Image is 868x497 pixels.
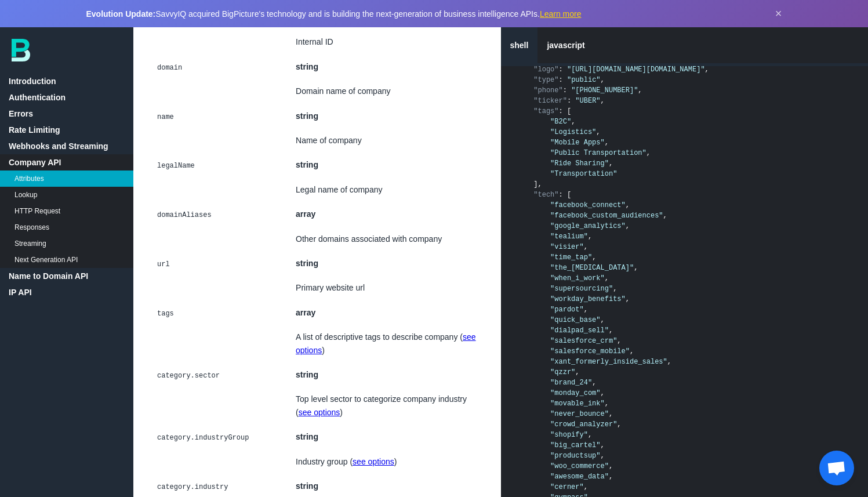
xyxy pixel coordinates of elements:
[550,212,663,220] span: "facebook_custom_audiences"
[617,420,621,429] span: ,
[550,170,617,178] span: "Transportation"
[550,358,667,366] span: "xant_formerly_inside_sales"
[533,86,562,95] span: "phone"
[290,449,484,474] td: Industry group ( )
[155,160,197,172] code: legalName
[605,139,609,147] span: ,
[290,325,484,362] td: A list of descriptive tags to describe company ( )
[290,79,484,103] td: Domain name of company
[601,76,605,84] span: ,
[563,86,567,95] span: :
[299,408,340,417] a: see options
[609,327,613,335] span: ,
[584,306,588,314] span: ,
[559,191,563,199] span: :
[617,337,621,345] span: ,
[550,264,634,272] span: "the_[MEDICAL_DATA]"
[705,66,709,74] span: ,
[550,441,600,449] span: "big_cartel"
[296,308,315,317] strong: array
[567,66,705,74] span: "[URL][DOMAIN_NAME][DOMAIN_NAME]"
[501,27,538,63] a: shell
[609,462,613,470] span: ,
[601,316,605,324] span: ,
[663,212,667,220] span: ,
[601,97,605,105] span: ,
[775,7,782,20] button: Dismiss announcement
[819,451,854,485] a: Open chat
[575,97,600,105] span: "UBER"
[533,107,558,115] span: "tags"
[550,347,630,355] span: "salesforce_mobile"
[550,243,584,251] span: "visier"
[296,332,476,354] a: see options
[609,410,613,418] span: ,
[584,483,588,491] span: ,
[296,259,318,268] strong: string
[296,432,318,441] strong: string
[533,180,542,188] span: ],
[296,481,318,491] strong: string
[575,368,579,376] span: ,
[296,62,318,71] strong: string
[296,209,315,219] strong: array
[296,111,318,121] strong: string
[86,9,582,19] span: SavvyIQ acquired BigPicture's technology and is building the next-generation of business intellig...
[647,149,651,157] span: ,
[626,201,630,209] span: ,
[592,379,596,387] span: ,
[609,159,613,168] span: ,
[533,76,558,84] span: "type"
[550,452,600,460] span: "productsup"
[596,128,600,136] span: ,
[634,264,638,272] span: ,
[584,243,588,251] span: ,
[638,86,642,95] span: ,
[550,306,584,314] span: "pardot"
[290,275,484,300] td: Primary website url
[533,191,558,199] span: "tech"
[550,118,571,126] span: "B2C"
[605,400,609,408] span: ,
[550,473,609,481] span: "awesome_data"
[290,387,484,425] td: Top level sector to categorize company industry ( )
[592,253,596,262] span: ,
[353,457,394,466] a: see options
[155,432,250,444] code: category.industryGroup
[537,27,594,63] a: javascript
[155,111,176,123] code: name
[550,400,605,408] span: "movable_ink"
[601,452,605,460] span: ,
[290,177,484,202] td: Legal name of company
[155,209,213,221] code: domainAliases
[550,327,609,335] span: "dialpad_sell"
[550,159,609,168] span: "Ride Sharing"
[540,9,582,19] a: Learn more
[550,389,600,397] span: "monday_com"
[571,86,638,95] span: "[PHONE_NUMBER]"
[533,66,558,74] span: "logo"
[155,259,172,270] code: url
[626,295,630,303] span: ,
[559,66,563,74] span: :
[567,107,571,115] span: [
[550,149,647,157] span: "Public Transportation"
[601,389,605,397] span: ,
[630,347,634,355] span: ,
[12,39,30,61] img: bp-logo-B-teal.svg
[550,431,588,439] span: "shopify"
[550,233,588,241] span: "tealium"
[571,118,575,126] span: ,
[533,97,567,105] span: "ticker"
[290,30,484,54] td: Internal ID
[290,227,484,251] td: Other domains associated with company
[588,431,592,439] span: ,
[667,358,671,366] span: ,
[550,295,626,303] span: "workday_benefits"
[601,441,605,449] span: ,
[550,368,575,376] span: "qzzr"
[155,62,184,74] code: domain
[567,191,571,199] span: [
[550,410,609,418] span: "never_bounce"
[296,370,318,379] strong: string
